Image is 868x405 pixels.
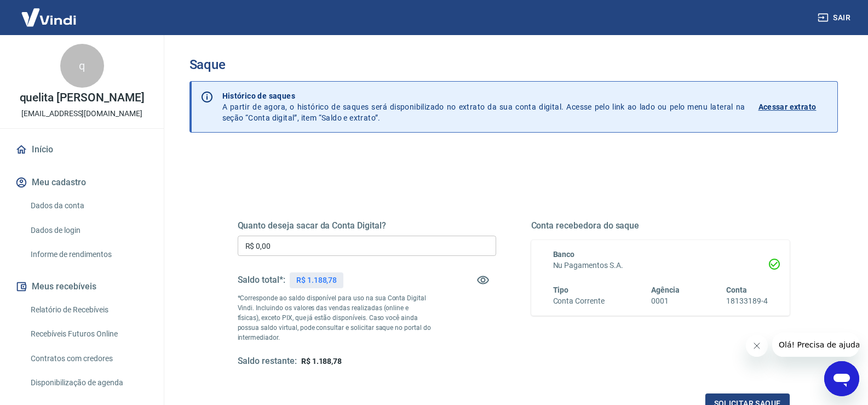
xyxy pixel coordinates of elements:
[222,90,745,101] p: Histórico de saques
[20,92,145,104] p: quelita [PERSON_NAME]
[553,250,575,259] span: Banco
[553,295,605,307] h6: Conta Corrente
[301,357,342,366] span: R$ 1.188,78
[13,138,151,162] a: Início
[824,361,859,396] iframe: Botão para abrir a janela de mensagens
[60,44,104,88] div: q
[189,57,838,72] h3: Saque
[26,243,151,266] a: Informe de rendimentos
[772,333,859,357] iframe: Mensagem da empresa
[26,323,151,345] a: Recebíveis Futuros Online
[13,1,84,34] img: Vindi
[13,170,151,195] button: Meu cadastro
[238,356,297,367] h5: Saldo restante:
[7,8,92,16] span: Olá! Precisa de ajuda?
[26,219,151,242] a: Dados de login
[13,275,151,299] button: Meus recebíveis
[726,286,747,294] span: Conta
[758,101,817,112] p: Acessar extrato
[238,220,496,231] h5: Quanto deseja sacar da Conta Digital?
[815,8,855,28] button: Sair
[531,220,790,231] h5: Conta recebedora do saque
[26,195,151,217] a: Dados da conta
[238,275,285,286] h5: Saldo total*:
[238,293,432,343] p: *Corresponde ao saldo disponível para uso na sua Conta Digital Vindi. Incluindo os valores das ve...
[651,295,680,307] h6: 0001
[26,299,151,321] a: Relatório de Recebíveis
[746,335,768,357] iframe: Fechar mensagem
[553,260,768,271] h6: Nu Pagamentos S.A.
[726,295,768,307] h6: 18133189-4
[296,275,337,286] p: R$ 1.188,78
[553,286,569,294] span: Tipo
[758,90,829,123] a: Acessar extrato
[26,372,151,394] a: Disponibilização de agenda
[21,108,142,119] p: [EMAIL_ADDRESS][DOMAIN_NAME]
[26,347,151,370] a: Contratos com credores
[651,286,680,294] span: Agência
[222,90,745,123] p: A partir de agora, o histórico de saques será disponibilizado no extrato da sua conta digital. Ac...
